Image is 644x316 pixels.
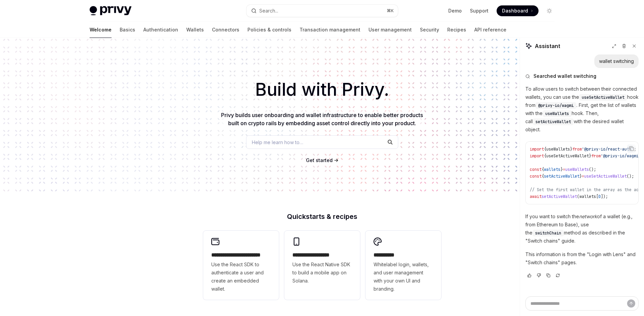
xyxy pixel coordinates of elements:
p: To allow users to switch between their connected wallets, you can use the hook from . First, get ... [525,85,639,134]
span: wallets [579,194,596,199]
span: } [579,174,582,179]
span: wallets [544,167,560,172]
span: Use the React Native SDK to build a mobile app on Solana. [292,261,352,285]
span: Get started [306,157,333,163]
span: useSetActiveWallet [546,153,589,159]
span: Searched wallet switching [533,73,596,80]
h1: Build with Privy. [11,76,633,103]
span: import [530,153,544,159]
span: Help me learn how to… [252,139,303,146]
span: = [582,174,584,179]
div: Search... [259,7,278,15]
span: } [570,146,572,152]
span: '@privy-io/react-auth' [582,146,634,152]
a: Policies & controls [247,22,291,38]
span: { [544,153,546,159]
a: API reference [474,22,506,38]
a: Support [470,7,488,14]
span: = [563,167,565,172]
span: setActiveWallet [535,119,571,125]
span: (); [627,174,634,179]
span: useWallets [546,146,570,152]
a: Basics [120,22,135,38]
span: setActiveWallet [542,194,577,199]
span: { [542,167,544,172]
a: Connectors [212,22,239,38]
span: from [591,153,601,159]
h2: Quickstarts & recipes [203,213,441,220]
button: Searched wallet switching [525,73,639,80]
span: { [544,146,546,152]
a: Dashboard [497,5,539,16]
span: Privy builds user onboarding and wallet infrastructure to enable better products built on crypto ... [221,112,423,127]
span: (); [589,167,596,172]
span: } [589,153,591,159]
a: Welcome [90,22,112,38]
span: [ [596,194,598,199]
span: 0 [598,194,601,199]
a: Get started [306,157,333,164]
span: ]); [601,194,608,199]
span: Use the React SDK to authenticate a user and create an embedded wallet. [211,261,271,293]
span: await [530,194,542,199]
span: Whitelabel login, wallets, and user management with your own UI and branding. [374,261,433,293]
span: } [560,167,563,172]
span: ( [577,194,579,199]
img: light logo [90,6,132,16]
span: const [530,167,542,172]
a: User management [368,22,412,38]
span: useWallets [565,167,589,172]
span: import [530,146,544,152]
span: @privy-io/wagmi [538,103,574,108]
span: useWallets [545,111,569,116]
a: Authentication [143,22,178,38]
div: wallet switching [599,58,634,65]
em: network [579,213,597,219]
a: **** **** **** ***Use the React Native SDK to build a mobile app on Solana. [284,231,360,300]
span: from [572,146,582,152]
span: { [542,174,544,179]
span: ⌘ K [387,8,394,14]
span: Dashboard [502,7,528,14]
span: useSetActiveWallet [584,174,627,179]
span: '@privy-io/wagmi' [601,153,641,159]
button: Search...⌘K [246,5,398,17]
a: Recipes [447,22,466,38]
p: This information is from the "Login with Lens" and "Switch chains" pages. [525,250,639,267]
a: Demo [448,7,462,14]
span: const [530,174,542,179]
span: Assistant [535,42,560,50]
span: switchChain [535,230,561,236]
button: Copy the contents from the code block [627,144,636,153]
button: Toggle dark mode [544,5,555,16]
span: useSetActiveWallet [582,95,624,100]
a: Security [420,22,439,38]
button: Send message [627,299,635,308]
a: Wallets [186,22,204,38]
a: Transaction management [300,22,360,38]
p: If you want to switch the of a wallet (e.g., from Ethereum to Base), use the method as described ... [525,212,639,245]
span: setActiveWallet [544,174,579,179]
a: **** *****Whitelabel login, wallets, and user management with your own UI and branding. [365,231,441,300]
